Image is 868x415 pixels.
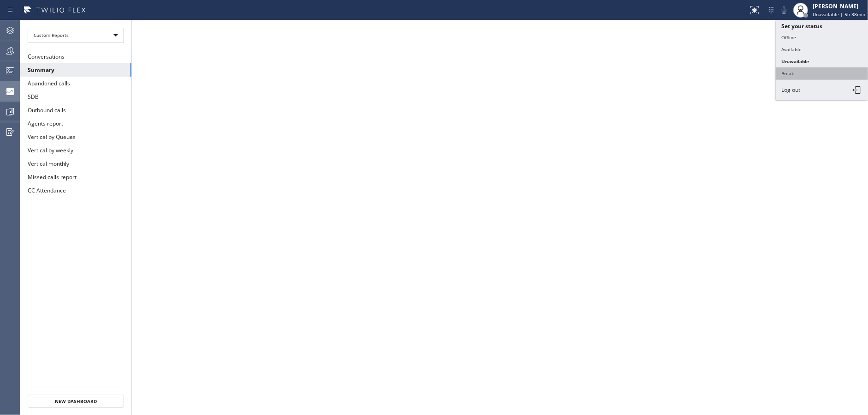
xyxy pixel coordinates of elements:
[20,103,131,117] button: Outbound calls
[20,63,131,77] button: Summary
[132,20,868,415] iframe: dashboard_b794bedd1109
[20,170,131,184] button: Missed calls report
[20,184,131,197] button: CC Attendance
[20,50,131,63] button: Conversations
[28,28,124,42] div: Custom Reports
[20,117,131,130] button: Agents report
[813,2,865,10] div: [PERSON_NAME]
[20,144,131,157] button: Vertical by weekly
[20,130,131,144] button: Vertical by Queues
[20,77,131,90] button: Abandoned calls
[778,4,791,17] button: Mute
[813,11,865,18] span: Unavailable | 5h 38min
[20,157,131,170] button: Vertical monthly
[20,90,131,103] button: SDB
[28,395,124,408] button: New Dashboard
